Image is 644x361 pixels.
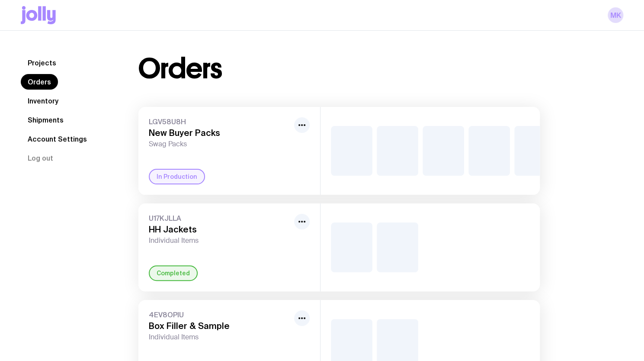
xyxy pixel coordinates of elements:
[149,310,291,319] span: 4EV8OPIU
[21,74,58,90] a: Orders
[21,150,60,166] button: Log out
[149,128,291,138] h3: New Buyer Packs
[149,236,291,245] span: Individual Items
[149,224,291,235] h3: HH Jackets
[138,55,222,83] h1: Orders
[149,117,291,126] span: LGV58U8H
[149,333,291,342] span: Individual Items
[21,112,70,128] a: Shipments
[149,265,198,281] div: Completed
[149,169,205,184] div: In Production
[21,93,65,109] a: Inventory
[21,55,63,71] a: Projects
[149,140,291,148] span: Swag Packs
[149,321,291,331] h3: Box Filler & Sample
[608,7,623,23] a: MK
[21,131,94,147] a: Account Settings
[149,214,291,222] span: U17KJLLA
